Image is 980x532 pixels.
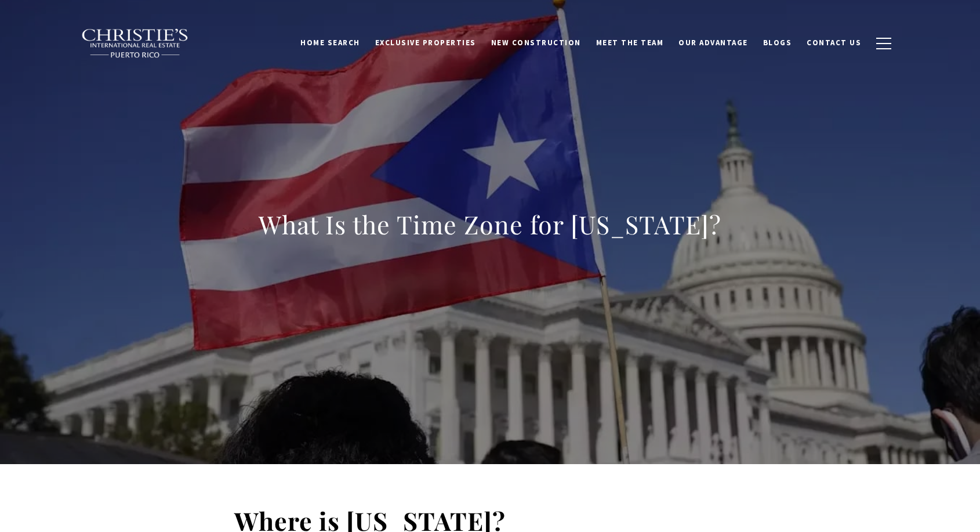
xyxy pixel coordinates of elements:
a: Home Search [293,32,368,54]
span: Our Advantage [678,38,748,48]
a: New Construction [484,32,589,54]
span: Exclusive Properties [375,38,476,48]
span: Contact Us [807,38,861,48]
img: Christie's International Real Estate black text logo [81,28,189,59]
h1: What Is the Time Zone for [US_STATE]? [259,208,721,241]
a: Exclusive Properties [368,32,484,54]
span: Blogs [763,38,792,48]
span: New Construction [491,38,581,48]
a: Our Advantage [671,32,756,54]
a: Meet the Team [589,32,672,54]
a: Blogs [756,32,800,54]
